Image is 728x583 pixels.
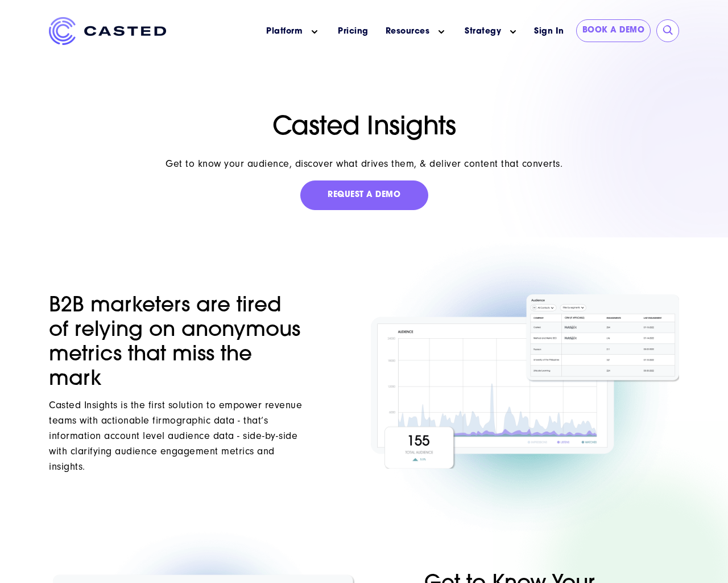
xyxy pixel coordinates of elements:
a: Book a Demo [576,19,651,42]
div: Get to know your audience, discover what drives them, & deliver content that converts. [166,156,562,171]
a: Resources [386,26,430,38]
p: Casted Insights is the first solution to empower revenue teams with actionable firmographic data ... [49,397,304,474]
img: Casted_Logo_Horizontal_FullColor_PUR_BLUE [49,17,166,45]
img: 2022Website _ Audience Demographics (02) (1) [371,294,679,469]
nav: Main menu [183,17,528,46]
a: Request a Demo [300,180,428,210]
a: Platform [266,26,303,38]
a: Strategy [465,26,501,38]
h2: B2B marketers are tired of relying on anonymous metrics that miss the mark [49,294,304,393]
h1: Casted Insights [156,113,572,143]
a: Pricing [338,26,369,38]
a: Sign In [528,19,570,44]
input: Submit [663,25,674,36]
